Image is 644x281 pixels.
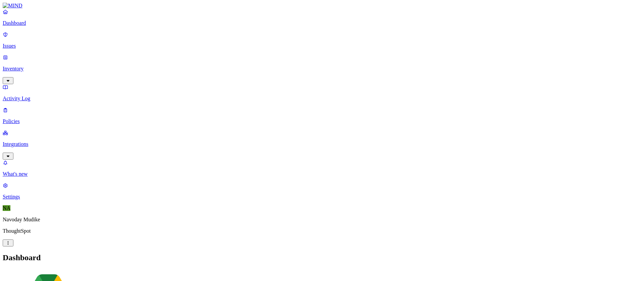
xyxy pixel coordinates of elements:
a: Settings [3,182,641,200]
a: Dashboard [3,9,641,26]
p: Settings [3,194,641,200]
p: Policies [3,118,641,124]
a: Integrations [3,130,641,159]
p: Inventory [3,66,641,72]
p: What's new [3,171,641,177]
p: Integrations [3,141,641,147]
a: Issues [3,32,641,49]
span: NA [3,205,10,211]
p: Dashboard [3,20,641,26]
p: Activity Log [3,96,641,102]
a: MIND [3,3,641,9]
p: Issues [3,43,641,49]
p: Navoday Mudike [3,217,641,223]
a: Policies [3,107,641,124]
img: MIND [3,3,22,9]
a: What's new [3,160,641,177]
a: Activity Log [3,84,641,102]
a: Inventory [3,54,641,83]
h2: Dashboard [3,253,641,262]
p: ThoughtSpot [3,228,641,234]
